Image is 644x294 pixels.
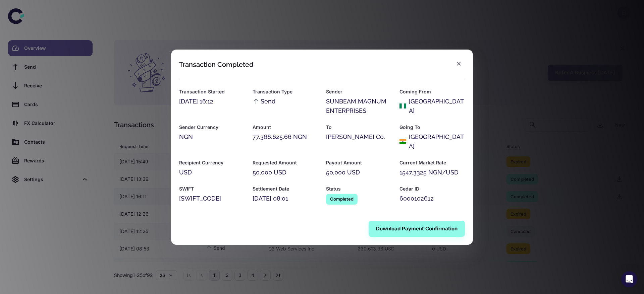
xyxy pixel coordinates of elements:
h6: Amount [253,124,318,131]
h6: Transaction Type [253,88,318,95]
div: Transaction Completed [179,61,254,69]
button: Download Payment Confirmation [369,221,465,237]
h6: SWIFT [179,185,245,193]
h6: Current Market Rate [399,159,465,166]
div: [DATE] 08:01 [253,194,318,203]
div: [DATE] 16:12 [179,97,245,106]
h6: Going To [399,124,465,131]
div: [SWIFT_CODE] [179,194,245,203]
div: 77,366,625.66 NGN [253,132,318,142]
div: 1547.3325 NGN/USD [399,168,465,177]
h6: Coming From [399,88,465,95]
div: Open Intercom Messenger [621,271,637,287]
div: [PERSON_NAME] Co. [326,132,391,142]
div: USD [179,168,245,177]
div: [GEOGRAPHIC_DATA] [409,97,465,116]
div: [GEOGRAPHIC_DATA] [409,132,465,151]
h6: Cedar ID [399,185,465,193]
h6: Transaction Started [179,88,245,95]
span: Completed [326,196,358,202]
h6: Sender [326,88,391,95]
div: 50,000 USD [326,168,391,177]
h6: Recipient Currency [179,159,245,166]
div: 50,000 USD [253,168,318,177]
h6: To [326,124,391,131]
span: Send [253,97,275,106]
h6: Requested Amount [253,159,318,166]
h6: Settlement Date [253,185,318,193]
div: NGN [179,132,245,142]
h6: Status [326,185,391,193]
h6: Payout Amount [326,159,391,166]
div: SUNBEAM MAGNUM ENTERPRISES [326,97,391,116]
h6: Sender Currency [179,124,245,131]
div: 6000102612 [399,194,465,203]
